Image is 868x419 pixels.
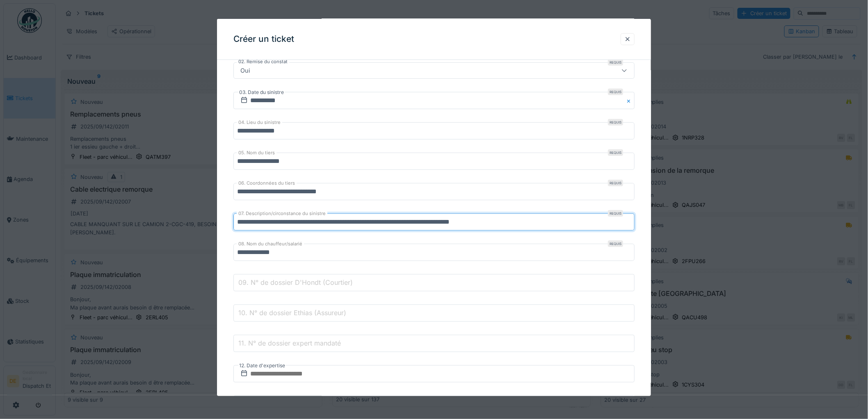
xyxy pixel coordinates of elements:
h3: Créer un ticket [233,34,294,44]
label: 06. Coordonnées du tiers [237,180,297,187]
button: Close [626,92,635,109]
div: Requis [608,240,623,247]
div: Requis [608,180,623,186]
label: 12. Date d'expertise [238,361,286,370]
div: Requis [608,119,623,126]
div: Oui [237,66,253,75]
label: 04. Lieu du sinistre [237,119,282,126]
label: 09. N° de dossier D'Hondt (Courtier) [237,277,354,287]
label: 08. Nom du chauffeur/salarié [237,240,304,247]
label: 10. N° de dossier Ethias (Assureur) [237,308,348,318]
label: 11. N° de dossier expert mandaté [237,338,343,348]
div: Requis [608,89,623,95]
label: 03. Date du sinistre [238,88,285,97]
div: Requis [608,149,623,156]
div: Requis [608,210,623,217]
div: Requis [608,59,623,66]
label: 05. Nom du tiers [237,149,276,156]
label: 02. Remise du constat [237,58,289,65]
label: 07. Description/circonstance du sinistre [237,210,327,217]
